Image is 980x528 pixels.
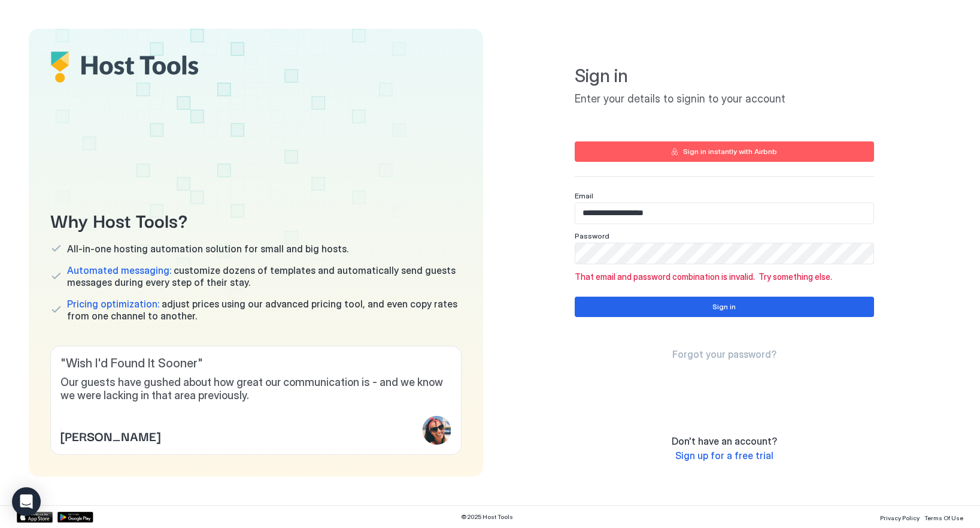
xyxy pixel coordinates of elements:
a: Terms Of Use [924,511,963,523]
button: Sign in [575,297,874,317]
span: Forgot your password? [672,348,776,360]
span: Enter your details to signin to your account [575,92,874,106]
span: Pricing optimization: [67,298,159,310]
a: Sign up for a free trial [675,449,773,462]
span: Why Host Tools? [50,206,462,233]
span: Terms Of Use [924,514,963,521]
span: All-in-one hosting automation solution for small and big hosts. [67,243,348,255]
div: Sign in instantly with Airbnb [683,146,777,157]
span: Our guests have gushed about how great our communication is - and we know we were lacking in that... [60,376,451,403]
span: That email and password combination is invalid. Try something else. [575,271,874,282]
div: profile [423,416,451,445]
div: Sign in [712,301,736,312]
a: Privacy Policy [880,511,920,523]
span: customize dozens of templates and automatically send guests messages during every step of their s... [67,264,462,288]
span: Privacy Policy [880,514,920,521]
div: Open Intercom Messenger [12,487,41,516]
span: [PERSON_NAME] [60,427,160,445]
span: Email [575,191,593,200]
span: © 2025 Host Tools [461,513,513,521]
span: adjust prices using our advanced pricing tool, and even copy rates from one channel to another. [67,298,462,322]
span: Automated messaging: [67,264,171,276]
input: Input Field [575,243,873,264]
a: Google Play Store [57,512,93,523]
span: Don't have an account? [672,435,777,447]
button: Sign in instantly with Airbnb [575,141,874,162]
span: Sign in [575,65,874,88]
a: Forgot your password? [672,348,776,361]
input: Input Field [575,203,873,224]
span: " Wish I'd Found It Sooner " [60,356,451,371]
a: App Store [17,512,53,523]
span: Password [575,231,609,240]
